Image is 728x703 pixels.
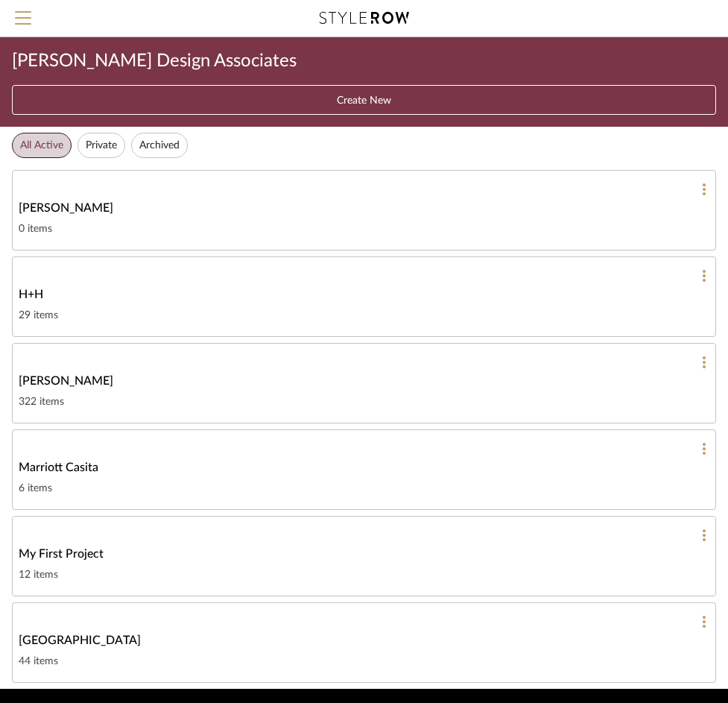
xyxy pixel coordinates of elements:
[12,516,716,596] a: My First Project12 items
[12,133,72,158] button: All Active
[19,286,43,303] span: H+H
[12,49,716,73] div: [PERSON_NAME] Design Associates
[19,372,113,390] span: [PERSON_NAME]
[12,602,716,683] a: [GEOGRAPHIC_DATA]44 items
[19,652,709,670] div: 44 items
[19,631,141,649] span: [GEOGRAPHIC_DATA]
[77,133,125,158] button: Private
[19,306,709,324] div: 29 items
[19,479,709,497] div: 6 items
[19,199,113,217] span: [PERSON_NAME]
[12,170,716,250] a: [PERSON_NAME]0 items
[12,256,716,337] a: H+H29 items
[12,429,716,510] a: Marriott Casita6 items
[19,393,709,411] div: 322 items
[19,545,104,563] span: My First Project
[19,566,709,584] div: 12 items
[19,458,98,476] span: Marriott Casita
[12,343,716,423] a: [PERSON_NAME]322 items
[19,220,709,238] div: 0 items
[131,133,188,158] button: Archived
[12,85,716,115] button: Create New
